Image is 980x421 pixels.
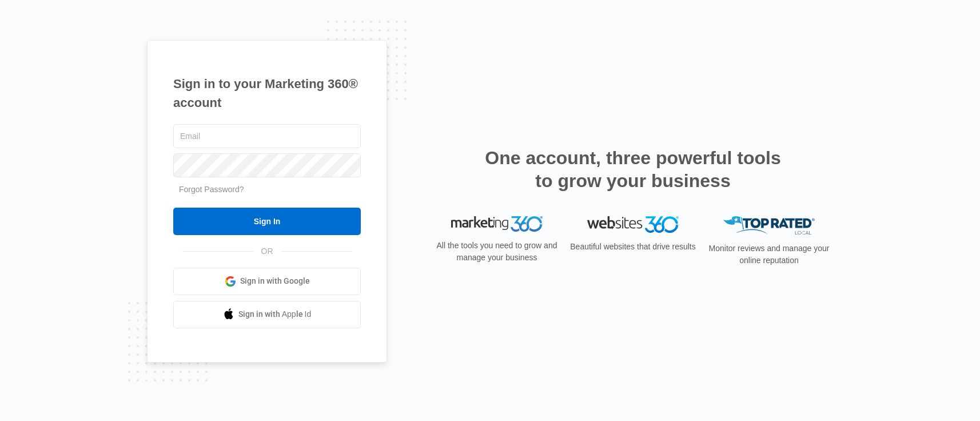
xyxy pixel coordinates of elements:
img: Top Rated Local [723,216,815,235]
h1: Sign in to your Marketing 360® account [173,74,361,112]
a: Sign in with Apple Id [173,301,361,328]
img: Websites 360 [587,216,679,233]
span: Sign in with Google [240,275,310,287]
input: Email [173,124,361,148]
h2: One account, three powerful tools to grow your business [481,146,784,192]
p: Beautiful websites that drive results [569,241,697,253]
p: Monitor reviews and manage your online reputation [705,243,833,267]
span: Sign in with Apple Id [238,308,312,320]
p: All the tools you need to grow and manage your business [433,240,561,264]
span: OR [253,245,281,257]
a: Forgot Password? [179,185,244,194]
a: Sign in with Google [173,268,361,295]
img: Marketing 360 [451,216,543,232]
input: Sign In [173,208,361,235]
